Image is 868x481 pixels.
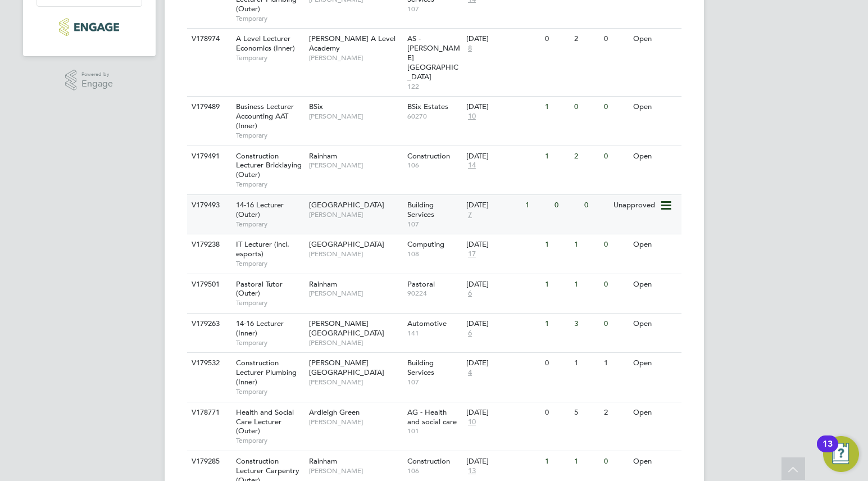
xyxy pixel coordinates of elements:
[236,387,303,396] span: Temporary
[189,146,228,167] div: V179491
[466,280,539,289] div: [DATE]
[309,279,337,289] span: Rainham
[189,234,228,255] div: V179238
[236,151,302,180] span: Construction Lecturer Bricklaying (Outer)
[571,353,601,374] div: 1
[407,249,461,258] span: 108
[309,34,396,53] span: [PERSON_NAME] A Level Academy
[407,329,461,338] span: 141
[630,146,679,167] div: Open
[823,436,859,472] button: Open Resource Center, 13 new notifications
[407,200,434,219] span: Building Services
[581,195,611,216] div: 0
[542,402,571,423] div: 0
[466,368,474,378] span: 4
[236,14,303,23] span: Temporary
[522,195,552,216] div: 1
[630,451,679,472] div: Open
[407,378,461,387] span: 107
[601,451,630,472] div: 0
[309,112,402,121] span: [PERSON_NAME]
[236,200,284,219] span: 14-16 Lecturer (Outer)
[407,82,461,91] span: 122
[81,70,113,79] span: Powered by
[630,353,679,374] div: Open
[466,249,478,259] span: 17
[571,402,601,423] div: 5
[407,426,461,435] span: 101
[630,314,679,334] div: Open
[407,151,450,161] span: Construction
[236,319,284,338] span: 14-16 Lecturer (Inner)
[466,152,539,161] div: [DATE]
[189,314,228,334] div: V179263
[189,29,228,49] div: V178974
[542,97,571,117] div: 1
[466,359,539,368] div: [DATE]
[309,319,384,338] span: [PERSON_NAME][GEOGRAPHIC_DATA]
[571,451,601,472] div: 1
[466,112,478,121] span: 10
[189,274,228,295] div: V179501
[571,29,601,49] div: 2
[236,34,295,53] span: A Level Lecturer Economics (Inner)
[466,466,478,476] span: 13
[407,4,461,13] span: 107
[407,239,444,249] span: Computing
[601,234,630,255] div: 0
[309,102,323,111] span: BSix
[601,314,630,334] div: 0
[601,402,630,423] div: 2
[236,436,303,445] span: Temporary
[407,220,461,229] span: 107
[309,249,402,258] span: [PERSON_NAME]
[309,289,402,298] span: [PERSON_NAME]
[542,234,571,255] div: 1
[466,289,474,298] span: 6
[236,102,294,130] span: Business Lecturer Accounting AAT (Inner)
[466,408,539,418] div: [DATE]
[236,407,294,436] span: Health and Social Care Lecturer (Outer)
[466,161,478,170] span: 14
[466,329,474,338] span: 6
[466,240,539,249] div: [DATE]
[466,418,478,427] span: 10
[236,53,303,62] span: Temporary
[309,407,360,417] span: Ardleigh Green
[407,456,450,466] span: Construction
[571,274,601,295] div: 1
[542,29,571,49] div: 0
[542,274,571,295] div: 1
[542,314,571,334] div: 1
[236,180,303,189] span: Temporary
[236,298,303,307] span: Temporary
[466,34,539,44] div: [DATE]
[571,97,601,117] div: 0
[309,200,384,210] span: [GEOGRAPHIC_DATA]
[601,97,630,117] div: 0
[630,97,679,117] div: Open
[407,289,461,298] span: 90224
[236,239,289,258] span: IT Lecturer (incl. esports)
[236,259,303,268] span: Temporary
[309,210,402,219] span: [PERSON_NAME]
[571,146,601,167] div: 2
[59,18,119,36] img: huntereducation-logo-retina.png
[630,234,679,255] div: Open
[309,378,402,387] span: [PERSON_NAME]
[309,456,337,466] span: Rainham
[65,70,113,91] a: Powered byEngage
[611,195,660,216] div: Unapproved
[309,239,384,249] span: [GEOGRAPHIC_DATA]
[407,161,461,170] span: 106
[407,34,460,81] span: AS - [PERSON_NAME][GEOGRAPHIC_DATA]
[309,53,402,62] span: [PERSON_NAME]
[601,29,630,49] div: 0
[601,274,630,295] div: 0
[189,402,228,423] div: V178771
[571,314,601,334] div: 3
[407,358,434,377] span: Building Services
[309,358,384,377] span: [PERSON_NAME][GEOGRAPHIC_DATA]
[466,319,539,329] div: [DATE]
[407,466,461,475] span: 106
